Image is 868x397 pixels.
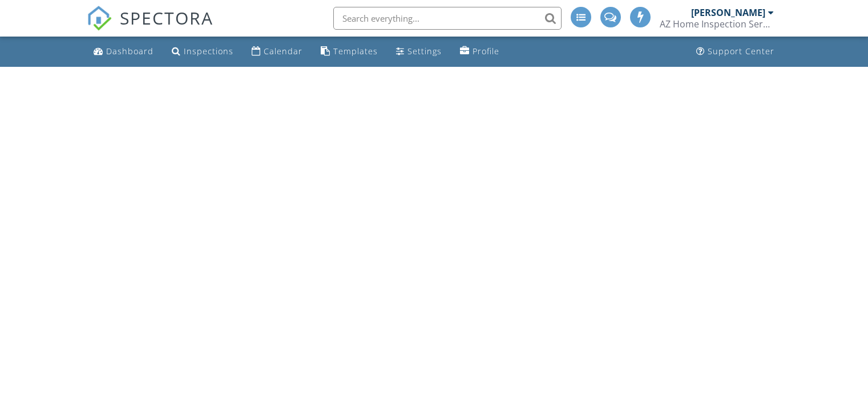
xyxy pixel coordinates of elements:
[89,41,158,62] a: Dashboard
[391,41,446,62] a: Settings
[87,6,112,31] img: The Best Home Inspection Software - Spectora
[473,46,499,57] div: Profile
[692,41,779,62] a: Support Center
[708,46,774,57] div: Support Center
[106,46,154,57] div: Dashboard
[333,46,378,57] div: Templates
[660,18,774,30] div: AZ Home Inspection Services
[87,15,213,39] a: SPECTORA
[455,41,504,62] a: Profile
[407,46,442,57] div: Settings
[264,46,302,57] div: Calendar
[247,41,307,62] a: Calendar
[120,6,213,30] span: SPECTORA
[691,7,765,18] div: [PERSON_NAME]
[316,41,382,62] a: Templates
[184,46,233,57] div: Inspections
[167,41,238,62] a: Inspections
[333,7,562,30] input: Search everything...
